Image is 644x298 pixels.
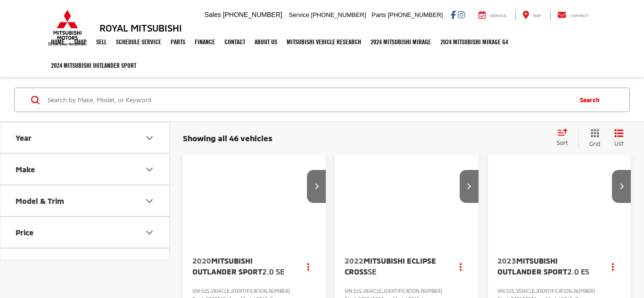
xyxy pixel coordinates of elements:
button: Next image [460,170,479,203]
a: Shop [69,30,91,54]
a: 2022Mitsubishi Eclipse CrossSE [345,256,443,277]
span: dropdown dots [460,263,462,270]
span: Mitsubishi Outlander Sport [497,256,567,275]
span: Mitsubishi Outlander Sport [192,256,262,275]
div: Price [16,228,33,237]
a: Contact [550,10,595,20]
span: Service [490,14,506,18]
span: [PHONE_NUMBER] [223,11,282,18]
button: MileageMileage [0,249,170,279]
a: Schedule Service: Opens in a new tab [111,30,166,54]
span: 2022 [345,256,363,265]
div: Mileage [144,258,155,269]
img: Mitsubishi [46,9,89,46]
span: [US_VEHICLE_IDENTIFICATION_NUMBER] [201,288,290,294]
button: Next image [307,170,326,203]
a: Service [471,10,513,20]
button: Model & TrimModel & Trim [0,185,170,216]
span: Showing all 46 vehicles [183,133,272,143]
a: Finance [190,30,220,54]
div: Year [144,132,155,143]
a: Map [515,10,548,20]
div: Model & Trim [16,196,64,205]
div: Make [144,163,155,175]
span: VIN: [497,288,506,294]
div: Price [144,226,155,238]
button: List View [607,129,631,148]
button: Actions [300,258,316,274]
span: Map [533,14,541,18]
span: Service [289,11,309,18]
a: Instagram: Click to visit our Instagram page [458,11,465,18]
button: PricePrice [0,217,170,248]
a: Parts: Opens in a new tab [166,30,190,54]
a: 2024 Mitsubishi Mirage G4 [436,30,513,54]
span: dropdown dots [612,263,614,270]
button: Select sort value [552,129,578,147]
span: dropdown dots [307,263,309,270]
a: 2024 Mitsubishi Outlander SPORT [46,54,141,77]
span: 2020 [192,256,211,265]
a: 2020Mitsubishi Outlander Sport2.0 SE [192,256,290,277]
h3: Royal Mitsubishi [99,23,182,33]
a: Sell [91,30,111,54]
span: Sales [205,11,221,18]
span: [PHONE_NUMBER] [388,11,443,18]
a: Mitsubishi Vehicle Research [282,30,366,54]
a: 2024 Mitsubishi Mirage [366,30,436,54]
span: 2.0 SE [262,267,284,276]
span: [US_VEHICLE_IDENTIFICATION_NUMBER] [506,288,595,294]
button: Actions [605,258,621,274]
span: 2023 [497,256,516,265]
a: 2023Mitsubishi Outlander Sport2.0 ES [497,256,595,277]
span: List [614,139,624,147]
a: Facebook: Click to visit our Facebook page [451,11,456,18]
a: About Us [250,30,282,54]
input: Search by Make, Model, or Keyword [47,89,570,111]
button: MakeMake [0,154,170,185]
button: Actions [453,258,469,274]
span: Parts [372,11,386,18]
span: VIN: [192,288,201,294]
span: Grid [589,140,600,148]
button: YearYear [0,122,170,153]
div: Mileage [16,259,44,268]
button: Next image [612,170,631,203]
span: SE [368,267,376,276]
button: Search [570,88,613,112]
span: 2.0 ES [567,267,589,276]
span: Contact [570,14,588,18]
span: Sort [557,139,568,146]
div: Make [16,165,35,174]
div: Model & Trim [144,195,155,206]
div: Year [16,133,32,142]
span: VIN: [345,288,354,294]
span: [PHONE_NUMBER] [311,11,366,18]
span: [US_VEHICLE_IDENTIFICATION_NUMBER] [354,288,442,294]
a: Contact [220,30,250,54]
span: Mitsubishi Eclipse Cross [345,256,436,275]
a: Home [46,30,69,54]
button: Grid View [578,129,607,148]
